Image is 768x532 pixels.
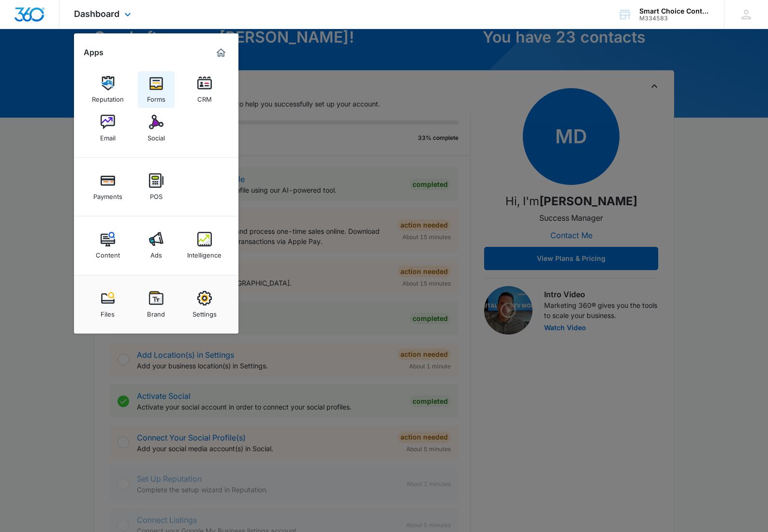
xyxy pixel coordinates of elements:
[89,168,126,205] a: Payments
[186,227,223,264] a: Intelligence
[138,71,175,108] a: Forms
[100,129,116,142] div: Email
[150,246,162,259] div: Ads
[101,305,115,318] div: Files
[187,246,222,259] div: Intelligence
[89,110,126,147] a: Email
[197,91,212,103] div: CRM
[89,286,126,323] a: Files
[138,168,175,205] a: POS
[150,188,162,200] div: POS
[213,45,229,61] a: Marketing 360® Dashboard
[89,227,126,264] a: Content
[138,286,175,323] a: Brand
[138,227,175,264] a: Ads
[74,9,119,19] span: Dashboard
[148,129,165,142] div: Social
[84,48,103,57] h2: Apps
[138,110,175,147] a: Social
[92,91,124,103] div: Reputation
[639,7,710,15] div: account name
[639,15,710,22] div: account id
[186,286,223,323] a: Settings
[186,71,223,108] a: CRM
[147,91,165,103] div: Forms
[192,305,217,318] div: Settings
[147,305,165,318] div: Brand
[96,246,120,259] div: Content
[89,71,126,108] a: Reputation
[93,188,122,200] div: Payments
